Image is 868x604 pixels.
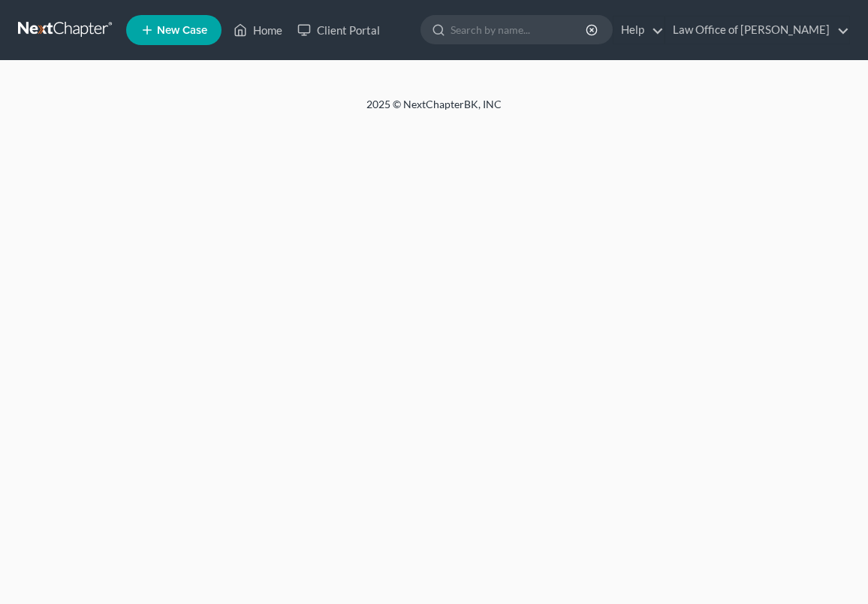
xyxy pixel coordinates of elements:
[290,17,387,44] a: Client Portal
[665,17,849,44] a: Law Office of [PERSON_NAME]
[74,97,794,124] div: 2025 © NextChapterBK, INC
[613,17,664,44] a: Help
[226,17,290,44] a: Home
[157,25,207,36] span: New Case
[451,16,588,44] input: Search by name...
